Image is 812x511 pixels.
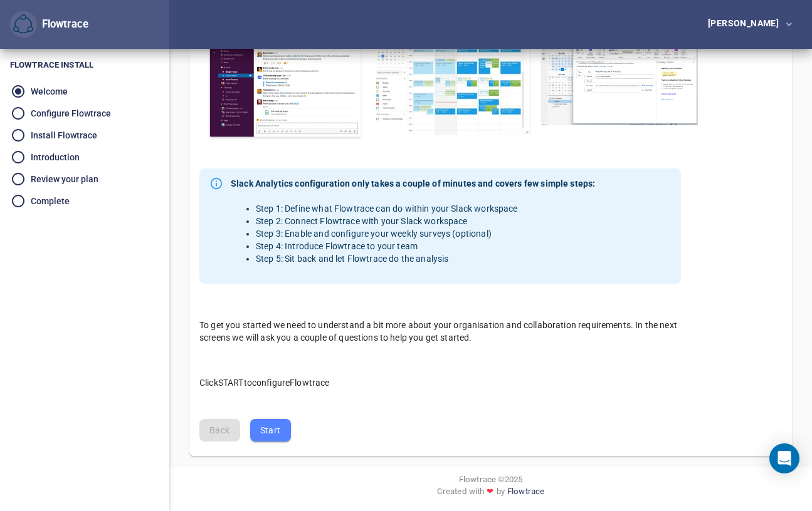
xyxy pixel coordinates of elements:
[256,240,595,252] li: Step 4: Introduce Flowtrace to your team
[10,11,37,38] button: Flowtrace
[688,13,802,36] button: [PERSON_NAME]
[189,309,691,354] div: To get you started we need to understand a bit more about your organisation and collaboration req...
[179,485,802,502] div: Created with
[256,215,595,227] li: Step 2: Connect Flowtrace with your Slack workspace
[507,485,544,502] a: Flowtrace
[484,485,496,497] span: ❤
[207,26,364,141] img: Slack Workspace analytics
[250,419,291,442] button: Start
[374,26,531,135] img: Google Calendar analytics
[256,252,595,265] li: Step 5: Sit back and let Flowtrace do the analysis
[260,423,281,438] span: Start
[199,364,681,389] p: Click START to configure Flowtrace
[256,202,595,215] li: Step 1: Define what Flowtrace can do within your Slack workspace
[231,177,595,190] strong: Slack Analytics configuration only takes a couple of minutes and covers few simple steps:
[541,26,698,126] img: Outlook Calendar analytics
[10,11,88,38] div: Flowtrace
[459,473,522,485] span: Flowtrace © 2025
[256,227,595,240] li: Step 3: Enable and configure your weekly surveys (optional)
[769,443,799,473] div: Open Intercom Messenger
[13,14,33,34] img: Flowtrace
[497,485,505,502] span: by
[708,19,784,28] div: [PERSON_NAME]
[37,17,88,32] div: Flowtrace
